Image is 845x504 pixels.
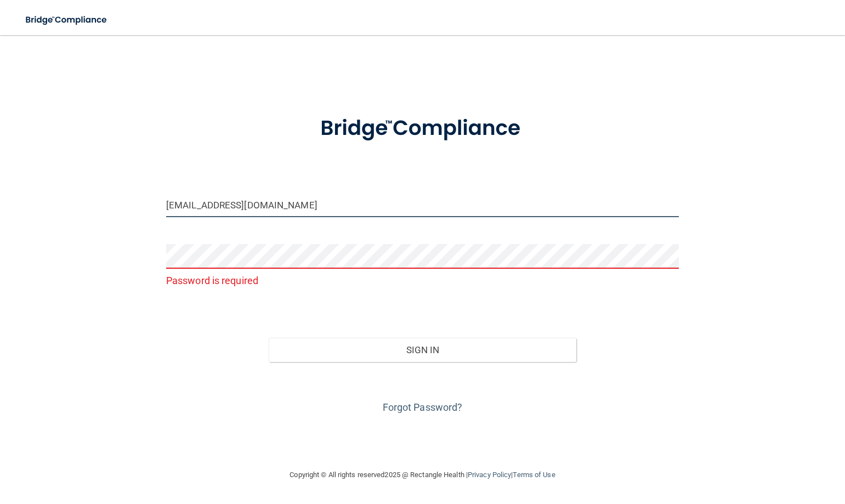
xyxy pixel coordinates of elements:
a: Terms of Use [513,471,555,479]
a: Forgot Password? [383,401,463,413]
p: Password is required [166,271,679,290]
img: bridge_compliance_login_screen.278c3ca4.svg [16,9,117,31]
img: bridge_compliance_login_screen.278c3ca4.svg [298,101,547,156]
a: Privacy Policy [468,471,511,479]
input: Email [166,192,679,217]
button: Sign In [269,338,576,362]
div: Copyright © All rights reserved 2025 @ Rectangle Health | | [223,457,623,492]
